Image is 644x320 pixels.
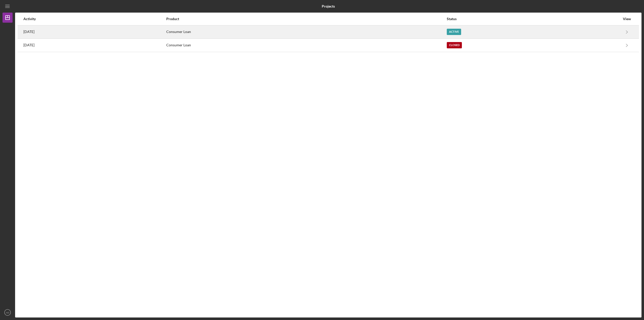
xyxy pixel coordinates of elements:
[322,4,335,8] b: Projects
[166,17,446,21] div: Product
[3,307,13,317] button: AD
[166,26,446,38] div: Consumer Loan
[23,43,34,47] time: 2024-10-23 15:40
[621,17,633,21] div: View
[23,30,34,34] time: 2025-09-24 19:28
[447,29,461,35] div: Active
[166,39,446,52] div: Consumer Loan
[447,42,462,48] div: Closed
[447,17,620,21] div: Status
[23,17,166,21] div: Activity
[6,311,9,314] text: AD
